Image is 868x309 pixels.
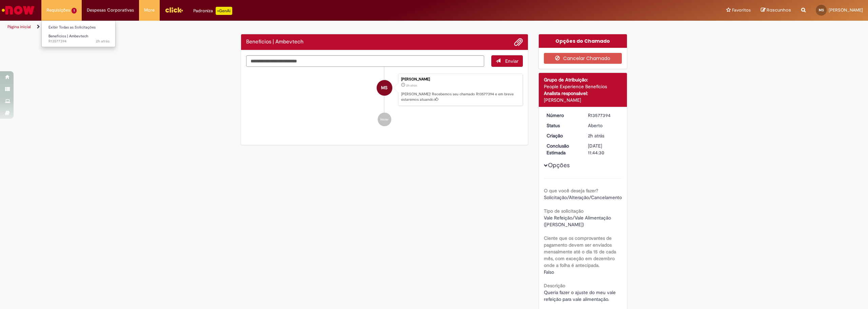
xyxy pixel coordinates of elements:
[193,7,232,15] div: Padroniza
[544,83,622,90] div: People Experience Benefícios
[41,20,116,47] ul: Requisições
[761,7,791,14] a: Rascunhos
[246,39,303,45] h2: Benefícios | Ambevtech Histórico de tíquete
[165,5,183,15] img: click_logo_yellow_360x200.png
[246,74,523,106] li: Matheus Severo Simoes
[541,122,583,129] dt: Status
[406,83,417,88] span: 2h atrás
[544,269,554,275] span: Falso
[829,7,863,13] span: [PERSON_NAME]
[544,194,622,200] span: Solicitação/Alteração/Cancelamento
[588,132,619,139] div: 29/09/2025 14:44:27
[819,8,824,12] span: MS
[544,283,565,289] b: Descrição
[588,142,619,156] div: [DATE] 11:44:30
[7,24,31,30] a: Página inicial
[767,7,791,13] span: Rascunhos
[381,80,388,96] span: MS
[42,24,116,31] a: Exibir Todas as Solicitações
[505,58,518,64] span: Enviar
[401,77,519,81] div: [PERSON_NAME]
[246,67,523,133] ul: Histórico de tíquete
[588,112,619,119] div: R13577394
[544,97,622,103] div: [PERSON_NAME]
[401,92,519,102] p: [PERSON_NAME]! Recebemos seu chamado R13577394 e em breve estaremos atuando.
[246,55,484,67] textarea: Digite sua mensagem aqui...
[588,133,604,139] span: 2h atrás
[544,289,617,302] span: Queria fazer o ajuste do meu vale refeição para vale alimentação.
[588,122,619,129] div: Aberto
[377,80,392,96] div: Matheus Severo Simoes
[544,235,616,268] b: Ciente que os comprovantes de pagamento devem ser enviados mensalmente até o dia 15 de cada mês, ...
[588,133,604,139] time: 29/09/2025 14:44:27
[406,83,417,88] time: 29/09/2025 14:44:27
[96,39,110,44] time: 29/09/2025 14:44:28
[732,7,751,14] span: Favoritos
[539,34,627,48] div: Opções do Chamado
[5,21,574,33] ul: Trilhas de página
[544,208,584,214] b: Tipo de solicitação
[491,55,523,67] button: Enviar
[514,38,523,46] button: Adicionar anexos
[544,215,612,228] span: Vale Refeição/Vale Alimentação ([PERSON_NAME])
[42,33,116,45] a: Aberto R13577394 : Benefícios | Ambevtech
[216,7,232,15] p: +GenAi
[72,8,77,14] span: 1
[544,90,622,97] div: Analista responsável:
[46,7,70,14] span: Requisições
[544,76,622,83] div: Grupo de Atribuição:
[48,39,110,44] span: R13577394
[541,112,583,119] dt: Número
[541,142,583,156] dt: Conclusão Estimada
[87,7,134,14] span: Despesas Corporativas
[144,7,155,14] span: More
[544,188,598,194] b: O que você deseja fazer?
[544,53,622,64] button: Cancelar Chamado
[48,34,88,39] span: Benefícios | Ambevtech
[1,3,36,17] img: ServiceNow
[96,39,110,44] span: 2h atrás
[541,132,583,139] dt: Criação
